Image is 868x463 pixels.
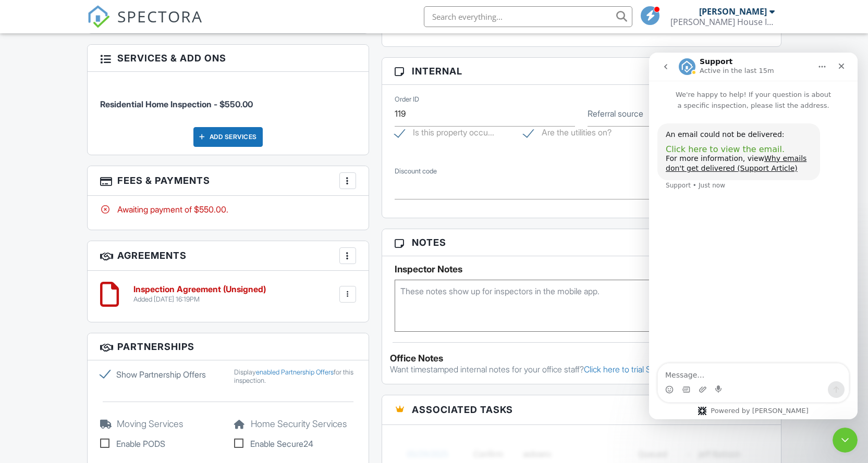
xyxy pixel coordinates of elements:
div: Add Services [193,127,263,147]
div: Lee House Inspections LLC [670,17,775,27]
img: The Best Home Inspection Software - Spectora [87,5,110,28]
div: Office Notes [390,353,773,364]
li: Service: Residential Home Inspection [100,80,356,118]
span: Residential Home Inspection - $550.00 [100,99,253,109]
span: Associated Tasks [412,403,513,417]
iframe: Intercom live chat [649,53,858,419]
h3: Fees & Payments [88,166,369,196]
a: Click here to trial Spectora Advanced. [584,364,719,374]
label: Is this property occupied? [395,128,494,141]
label: Discount code [395,167,437,176]
div: Added [DATE] 16:19PM [133,295,266,304]
label: Order ID [395,95,419,104]
h5: Home Security Services [234,419,356,429]
input: Search everything... [424,6,632,27]
h6: Inspection Agreement (Unsigned) [133,285,266,294]
h3: Agreements [88,241,369,271]
label: Referral source [588,108,643,119]
a: SPECTORA [87,14,203,36]
iframe: Intercom live chat [833,428,858,453]
div: Awaiting payment of $550.00. [100,204,356,215]
label: Show Partnership Offers [100,368,222,381]
h5: Inspector Notes [395,264,768,274]
h3: Partnerships [88,333,369,360]
a: enabled Partnership Offers [256,368,334,376]
p: Want timestamped internal notes for your office staff? [390,364,773,375]
label: Are the utilities on? [523,128,612,141]
h5: Moving Services [100,419,222,429]
div: Display for this inspection. [234,368,356,385]
h3: Notes [382,229,781,256]
label: Enable Secure24 [234,437,356,450]
span: SPECTORA [117,5,203,27]
label: Enable PODS [100,437,222,450]
h3: Services & Add ons [88,45,369,72]
div: [PERSON_NAME] [699,6,767,17]
a: Inspection Agreement (Unsigned) Added [DATE] 16:19PM [133,285,266,303]
h3: Internal [382,58,781,85]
